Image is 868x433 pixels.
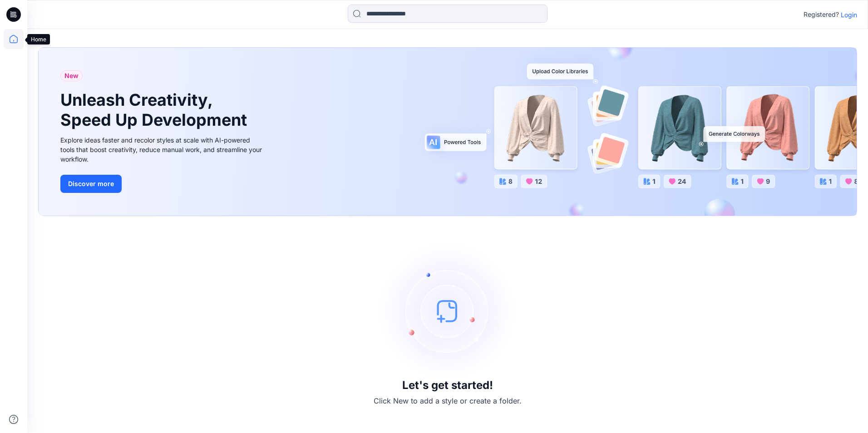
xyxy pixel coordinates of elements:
[804,9,839,20] p: Registered?
[380,243,516,379] img: empty-state-image.svg
[374,395,522,406] p: Click New to add a style or create a folder.
[60,175,122,193] button: Discover more
[64,70,79,81] span: New
[60,175,265,193] a: Discover more
[402,379,493,392] h3: Let's get started!
[841,10,857,20] p: Login
[60,90,251,129] h1: Unleash Creativity, Speed Up Development
[60,135,265,164] div: Explore ideas faster and recolor styles at scale with AI-powered tools that boost creativity, red...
